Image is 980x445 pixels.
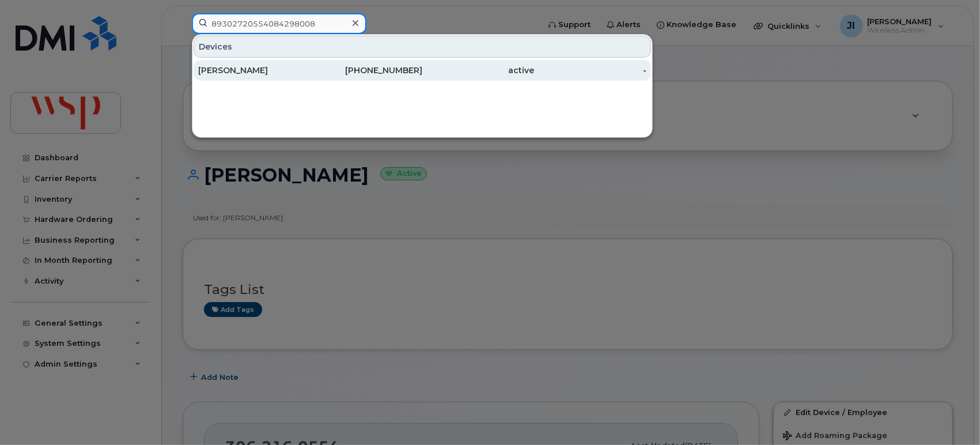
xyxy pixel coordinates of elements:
div: - [535,65,647,76]
div: active [422,65,535,76]
div: [PERSON_NAME] [198,65,311,76]
a: [PERSON_NAME][PHONE_NUMBER]active- [194,60,651,81]
div: [PHONE_NUMBER] [311,65,423,76]
div: Devices [194,36,651,58]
